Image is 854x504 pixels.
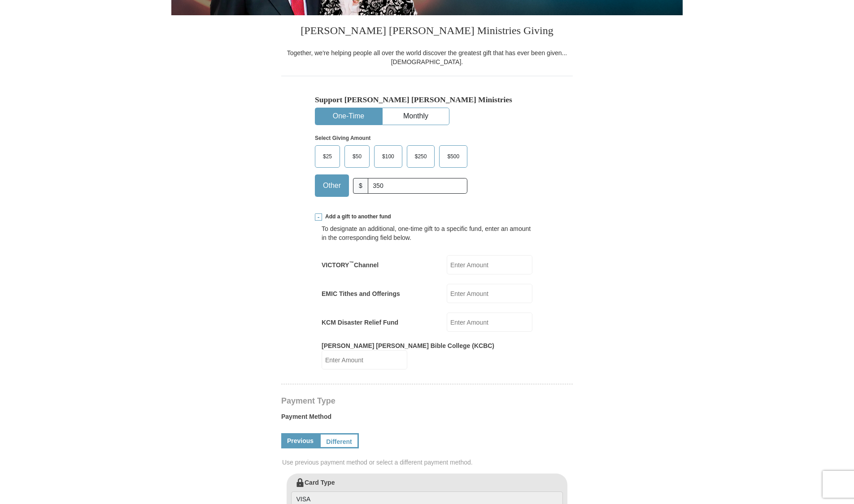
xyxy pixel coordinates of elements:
[282,458,574,467] span: Use previous payment method or select a different payment method.
[322,289,400,298] label: EMIC Tithes and Offerings
[319,433,359,448] a: Different
[322,213,391,221] span: Add a gift to another fund
[322,318,398,327] label: KCM Disaster Relief Fund
[368,178,467,194] input: Other Amount
[315,135,370,141] strong: Select Giving Amount
[318,179,345,192] span: Other
[348,150,366,163] span: $50
[447,255,532,274] input: Enter Amount
[315,108,382,125] button: One-Time
[443,150,464,163] span: $500
[322,350,407,369] input: Enter Amount
[322,261,379,269] label: VICTORY Channel
[281,433,319,448] a: Previous
[410,150,431,163] span: $250
[349,260,354,265] sup: ™
[318,150,336,163] span: $25
[322,341,494,350] label: [PERSON_NAME] [PERSON_NAME] Bible College (KCBC)
[378,150,399,163] span: $100
[315,95,539,104] h5: Support [PERSON_NAME] [PERSON_NAME] Ministries
[281,15,573,48] h3: [PERSON_NAME] [PERSON_NAME] Ministries Giving
[353,178,368,194] span: $
[447,313,532,332] input: Enter Amount
[383,108,449,125] button: Monthly
[281,48,573,66] div: Together, we're helping people all over the world discover the greatest gift that has ever been g...
[281,412,573,426] label: Payment Method
[447,284,532,303] input: Enter Amount
[281,397,573,404] h4: Payment Type
[322,224,532,242] div: To designate an additional, one-time gift to a specific fund, enter an amount in the correspondin...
